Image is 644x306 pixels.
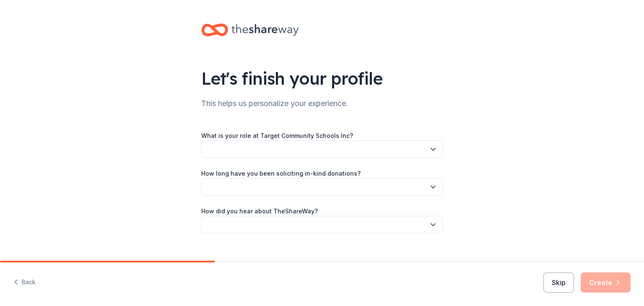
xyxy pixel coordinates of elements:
label: How long have you been soliciting in-kind donations? [201,169,361,178]
div: Let's finish your profile [201,67,443,90]
label: How did you hear about TheShareWay? [201,207,318,215]
button: Back [13,274,36,291]
label: What is your role at Target Community Schools Inc? [201,132,353,140]
button: Skip [543,272,574,293]
div: This helps us personalize your experience. [201,97,443,110]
